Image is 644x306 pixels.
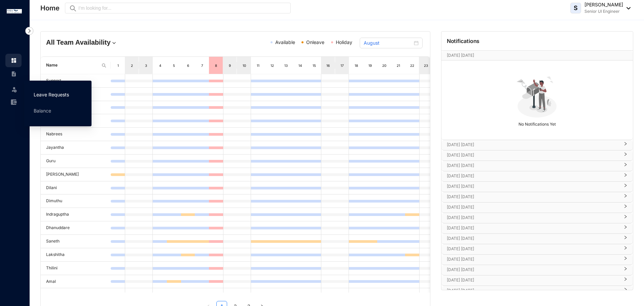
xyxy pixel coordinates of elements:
td: Lakshitha [41,248,111,262]
p: [DATE] [DATE] [447,152,619,159]
td: Dhanuddare [41,221,111,235]
td: Support [41,74,111,88]
span: right [623,196,628,198]
p: [DATE] [DATE] [447,235,619,242]
p: [DATE] [DATE] [447,214,619,221]
div: [DATE] [DATE] [441,171,633,181]
td: Dimuthu [41,194,111,208]
div: 6 [185,62,191,69]
div: 5 [171,62,177,69]
div: [DATE] [DATE][DATE] [441,51,633,60]
div: [DATE] [DATE] [441,140,633,150]
p: [DATE] [DATE] [447,162,619,169]
span: right [623,259,628,260]
div: 12 [270,62,275,69]
p: [DATE] [DATE] [447,266,619,273]
li: Expenses [5,95,22,109]
div: [DATE] [DATE] [441,286,633,296]
div: 22 [409,62,415,69]
p: [DATE] [DATE] [447,204,619,211]
div: [DATE] [DATE] [441,161,633,171]
span: Onleave [306,39,324,45]
div: [DATE] [DATE] [441,244,633,254]
p: [DATE] [DATE] [447,193,619,200]
div: 3 [143,62,149,69]
div: [DATE] [DATE] [441,234,633,244]
p: Notifications [447,37,480,45]
img: dropdown.780994ddfa97fca24b89f58b1de131fa.svg [111,40,117,46]
img: expense-unselected.2edcf0507c847f3e9e96.svg [11,99,17,105]
span: Available [275,39,295,45]
div: 1 [115,62,121,69]
p: [DATE] [DATE] [447,277,619,283]
h4: All Team Availability [46,38,172,47]
span: right [623,280,628,281]
div: 16 [325,62,331,69]
img: dropdown-black.8e83cc76930a90b1a4fdb6d089b7bf3a.svg [623,7,631,9]
img: contract-unselected.99e2b2107c0a7dd48938.svg [11,71,17,77]
div: [DATE] [DATE] [441,150,633,161]
td: Nabrees [41,128,111,141]
p: [DATE] [DATE] [447,141,619,148]
span: Holiday [336,39,352,45]
p: [DATE] [DATE] [447,183,619,190]
div: [DATE] [DATE] [441,275,633,286]
p: [DATE] [DATE] [447,225,619,231]
span: right [623,217,628,219]
input: I’m looking for... [78,4,287,12]
p: No Notifications Yet [443,119,631,128]
p: [PERSON_NAME] [584,1,623,8]
li: Home [5,54,22,67]
p: [DATE] [DATE] [447,173,619,179]
div: 2 [129,62,135,69]
td: Dilani [41,181,111,195]
div: 13 [283,62,289,69]
span: right [623,165,628,167]
div: 11 [255,62,261,69]
td: Amal [41,275,111,289]
td: Saneth [41,235,111,248]
li: Contracts [5,67,22,81]
img: leave-unselected.2934df6273408c3f84d9.svg [11,86,17,93]
p: [DATE] [DATE] [447,52,614,59]
p: [DATE] [DATE] [447,246,619,252]
div: 19 [367,62,373,69]
p: [DATE] [DATE] [447,287,619,294]
td: Jayantha [41,141,111,155]
div: [DATE] [DATE] [441,182,633,192]
td: Niron [41,288,111,302]
div: [DATE] [DATE] [441,192,633,202]
div: 23 [424,62,429,69]
div: 10 [242,62,247,69]
div: [DATE] [DATE] [441,265,633,275]
input: Select month [364,39,413,47]
div: 21 [396,62,401,69]
img: logo [7,9,22,13]
span: Name [46,62,99,69]
span: right [623,228,628,229]
p: Senior UI Engineer [584,8,623,15]
span: right [623,186,628,187]
span: right [623,249,628,250]
div: 15 [312,62,317,69]
div: [DATE] [DATE] [441,223,633,233]
p: Home [40,3,60,13]
img: no-notification-yet.99f61bb71409b19b567a5111f7a484a1.svg [514,73,560,119]
img: home.c6720e0a13eba0172344.svg [11,57,17,63]
td: Guru [41,155,111,168]
span: right [623,155,628,156]
a: Balance [34,108,51,114]
p: [DATE] [DATE] [447,256,619,263]
a: Leave Requests [34,92,69,97]
div: [DATE] [DATE] [441,203,633,213]
span: right [623,238,628,239]
div: 7 [200,62,205,69]
img: nav-icon-right.af6afadce00d159da59955279c43614e.svg [25,27,33,35]
img: search.8ce656024d3affaeffe32e5b30621cb7.svg [101,63,107,68]
div: [DATE] [DATE] [441,213,633,223]
div: 18 [354,62,359,69]
span: right [623,176,628,177]
div: 20 [382,62,387,69]
div: 8 [213,62,219,69]
td: [PERSON_NAME] [41,168,111,181]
